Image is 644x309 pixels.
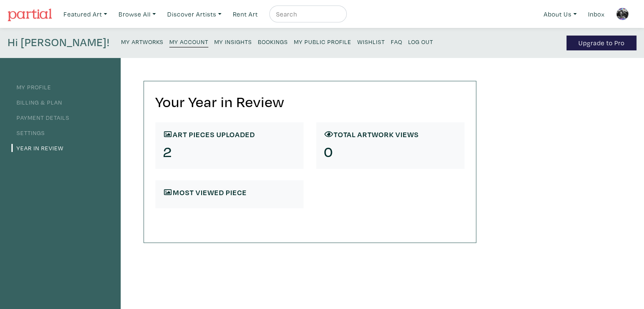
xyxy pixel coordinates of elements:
[357,38,385,46] small: Wishlist
[391,38,402,46] small: FAQ
[258,36,288,47] a: Bookings
[214,36,252,47] a: My Insights
[163,130,296,139] h6: Art pieces uploaded
[155,93,464,111] h2: Your Year in Review
[11,144,64,152] a: Year in Review
[121,38,163,46] small: My Artworks
[294,36,351,47] a: My Public Profile
[567,36,636,50] a: Upgrade to Pro
[258,38,288,46] small: Bookings
[8,36,110,50] h4: Hi [PERSON_NAME]!
[11,83,51,91] a: My Profile
[163,143,296,161] h2: 2
[11,113,69,121] a: Payment Details
[11,98,62,106] a: Billing & Plan
[408,36,433,47] a: Log Out
[275,9,339,19] input: Search
[115,6,160,23] a: Browse All
[60,6,111,23] a: Featured Art
[540,6,580,23] a: About Us
[616,8,629,20] img: phpThumb.php
[294,38,351,46] small: My Public Profile
[408,38,433,46] small: Log Out
[324,130,457,139] h6: Total artwork views
[169,36,208,47] a: My Account
[163,188,296,197] h6: Most viewed Piece
[169,38,208,46] small: My Account
[163,6,225,23] a: Discover Artists
[229,6,262,23] a: Rent Art
[11,129,45,137] a: Settings
[324,143,457,161] h2: 0
[357,36,385,47] a: Wishlist
[584,6,608,23] a: Inbox
[391,36,402,47] a: FAQ
[214,38,252,46] small: My Insights
[121,36,163,47] a: My Artworks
